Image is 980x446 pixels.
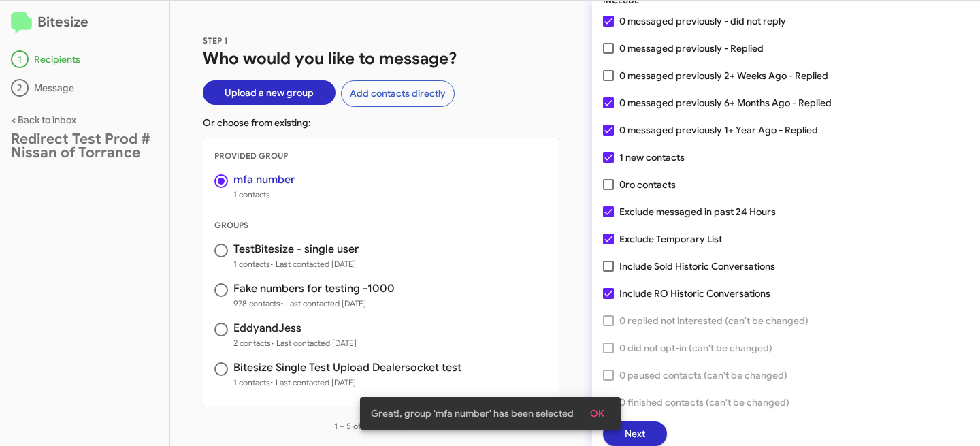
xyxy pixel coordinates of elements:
span: 0 [619,176,676,193]
div: GROUPS [203,219,559,232]
span: Include RO Historic Conversations [619,285,770,302]
p: Or choose from existing: [203,116,559,129]
span: 0 paused contacts (can't be changed) [619,367,787,383]
span: 0 messaged previously 2+ Weeks Ago - Replied [619,67,828,84]
span: Exclude messaged in past 24 Hours [619,204,776,220]
span: 0 messaged previously 6+ Months Ago - Replied [619,95,832,111]
h3: mfa number [233,174,295,185]
span: STEP 1 [203,35,228,46]
span: 1 new contacts [619,149,685,165]
span: ro contacts [625,178,676,191]
div: 2 [11,79,29,97]
span: OK [590,401,604,426]
h3: Fake numbers for testing -1000 [233,283,395,294]
span: 1 contacts [233,188,295,202]
span: • Last contacted [DATE] [280,298,366,308]
div: 1 [11,50,29,68]
div: Redirect Test Prod # Nissan of Torrance [11,132,159,159]
div: Message [11,79,159,97]
span: • Last contacted [DATE] [270,259,356,269]
button: OK [579,401,615,426]
span: 0 did not opt-in (can't be changed) [619,340,772,356]
span: Upload a new group [225,80,314,105]
h3: EddyandJess [233,323,357,334]
span: Include Sold Historic Conversations [619,258,775,274]
a: < Back to inbox [11,114,76,126]
h1: Who would you like to message? [203,48,559,69]
button: Add contacts directly [341,80,455,107]
h3: TestBitesize - single user [233,244,359,255]
span: • Last contacted [DATE] [270,377,356,387]
h3: Bitesize Single Test Upload Dealersocket test [233,362,461,373]
span: • Last contacted [DATE] [271,338,357,348]
img: logo-minimal.svg [11,12,32,34]
span: 0 messaged previously - did not reply [619,13,786,29]
span: 2 contacts [233,336,357,350]
span: 0 messaged previously - Replied [619,40,764,57]
span: 1 contacts [233,257,359,271]
span: 1 contacts [233,376,461,389]
div: Recipients [11,50,159,68]
span: 0 finished contacts (can't be changed) [619,394,789,411]
span: 0 replied not interested (can't be changed) [619,313,808,329]
button: Upload a new group [203,80,336,105]
h2: Bitesize [11,12,159,34]
span: 978 contacts [233,297,395,310]
div: PROVIDED GROUP [203,149,559,163]
div: 1 – 5 of 5 [334,419,368,433]
span: 0 messaged previously 1+ Year Ago - Replied [619,122,818,138]
span: Exclude Temporary List [619,231,722,247]
span: Great!, group 'mfa number' has been selected [371,407,574,420]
